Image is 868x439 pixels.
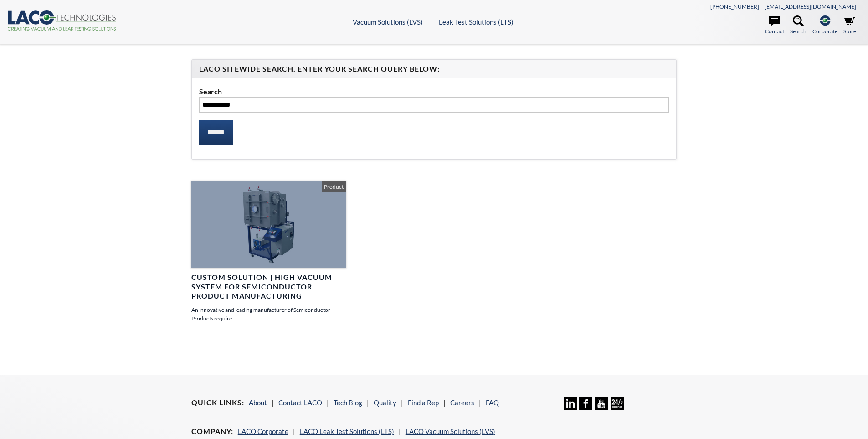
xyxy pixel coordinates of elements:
[406,427,495,435] a: LACO Vacuum Solutions (LVS)
[374,398,396,407] a: Quality
[439,18,514,26] a: Leak Test Solutions (LTS)
[191,398,244,408] h4: Quick Links
[812,27,837,36] span: Corporate
[765,15,784,36] a: Contact
[611,397,624,410] img: 24/7 Support Icon
[710,3,759,10] a: [PHONE_NUMBER]
[611,403,624,412] a: 24/7 Support
[334,398,362,407] a: Tech Blog
[191,305,346,323] p: An innovative and leading manufacturer of Semiconductor Products require...
[765,3,856,10] a: [EMAIL_ADDRESS][DOMAIN_NAME]
[199,64,669,74] h4: LACO Sitewide Search. Enter your Search Query Below:
[790,15,806,36] a: Search
[249,398,267,407] a: About
[300,427,394,435] a: LACO Leak Test Solutions (LTS)
[322,181,346,192] span: Product
[278,398,322,407] a: Contact LACO
[843,15,856,36] a: Store
[191,181,346,323] a: Custom Solution | High Vacuum System for Semiconductor Product Manufacturing An innovative and le...
[191,273,346,301] h4: Custom Solution | High Vacuum System for Semiconductor Product Manufacturing
[191,427,233,436] h4: Company
[353,18,423,26] a: Vacuum Solutions (LVS)
[450,398,474,407] a: Careers
[238,427,288,435] a: LACO Corporate
[199,86,669,98] label: Search
[408,398,439,407] a: Find a Rep
[486,398,499,407] a: FAQ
